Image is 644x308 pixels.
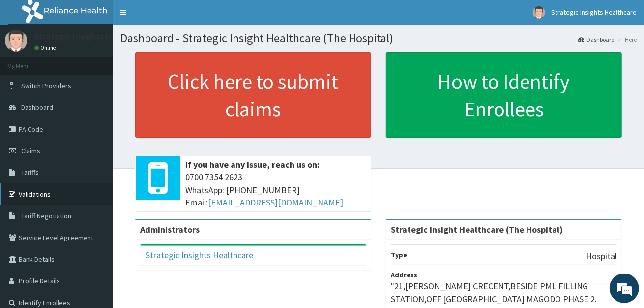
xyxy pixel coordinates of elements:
a: Online [34,44,58,51]
b: Address [391,271,417,279]
span: Strategic Insights Healthcare [551,8,637,17]
span: Switch Providers [21,81,71,90]
a: How to Identify Enrollees [386,52,622,138]
span: Dashboard [21,103,53,112]
span: 0700 7354 2623 WhatsApp: [PHONE_NUMBER] Email: [185,171,366,209]
li: Here [615,35,637,44]
a: Strategic Insights Healthcare [146,249,253,261]
span: Claims [21,146,40,155]
b: Administrators [140,224,200,235]
b: Type [391,250,407,259]
a: [EMAIL_ADDRESS][DOMAIN_NAME] [208,197,343,208]
img: User Image [533,6,545,19]
strong: Strategic Insight Healthcare (The Hospital) [391,224,563,235]
span: Tariff Negotiation [21,211,71,220]
h1: Dashboard - Strategic Insight Healthcare (The Hospital) [120,32,637,45]
img: User Image [5,30,27,52]
a: Click here to submit claims [135,52,371,138]
b: If you have any issue, reach us on: [185,159,320,170]
p: Hospital [586,250,617,263]
p: "21,[PERSON_NAME] CRECENT,BESIDE PML FILLING STATION,OFF [GEOGRAPHIC_DATA] MAGODO PHASE 2. [391,280,617,305]
span: Tariffs [21,168,39,177]
a: Dashboard [578,35,615,44]
p: Strategic Insights Healthcare [34,32,149,41]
